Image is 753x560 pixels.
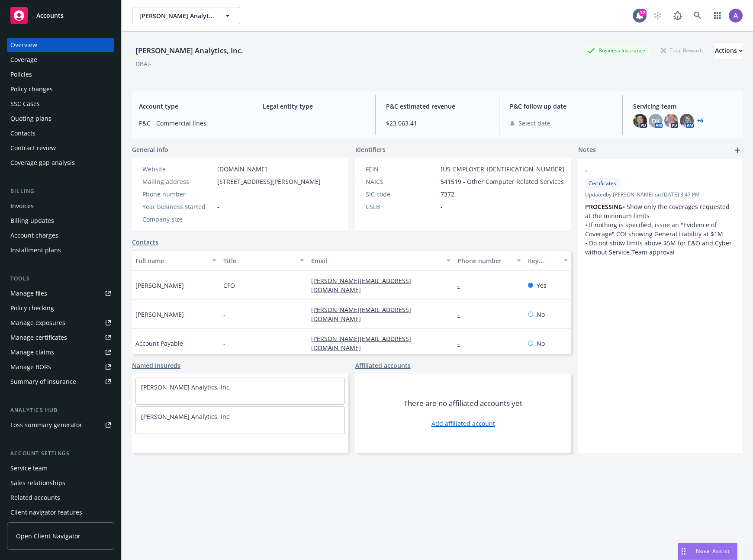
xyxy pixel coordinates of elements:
span: Notes [578,145,596,155]
span: Legal entity type [263,102,365,111]
a: Manage claims [7,345,114,359]
a: Related accounts [7,491,114,505]
div: Phone number [142,190,214,199]
div: Invoices [10,199,34,213]
a: [PERSON_NAME][EMAIL_ADDRESS][DOMAIN_NAME] [311,335,411,352]
a: [PERSON_NAME] Analytics, Inc. [141,383,231,391]
div: Company size [142,215,214,224]
a: Manage BORs [7,360,114,374]
div: Loss summary generator [10,418,82,432]
a: Report a Bug [669,7,686,24]
div: SIC code [366,190,437,199]
a: Account charges [7,229,114,242]
div: Tools [7,274,114,283]
a: SSC Cases [7,97,114,111]
div: Phone number [457,256,511,265]
a: Billing updates [7,214,114,228]
div: Client navigator features [10,505,82,519]
span: P&C estimated revenue [386,102,489,111]
span: Yes [537,281,547,290]
div: Manage claims [10,345,54,359]
a: Affiliated accounts [355,361,411,370]
div: Related accounts [10,491,60,505]
div: Title [223,256,295,265]
span: Open Client Navigator [16,531,80,541]
span: DK [652,116,660,126]
a: Manage exposures [7,316,114,330]
span: Updated by [PERSON_NAME] on [DATE] 3:47 PM [585,191,736,199]
div: FEIN [366,164,437,174]
a: Policies [7,68,114,81]
a: - [457,281,467,290]
div: Manage exposures [10,316,65,330]
div: Policy checking [10,301,54,315]
span: There are no affiliated accounts yet [404,398,522,409]
a: - [457,339,467,348]
div: Account settings [7,449,114,458]
span: [STREET_ADDRESS][PERSON_NAME] [217,177,321,186]
div: Policies [10,68,32,81]
div: Drag to move [678,543,689,560]
span: No [537,339,545,348]
div: Analytics hub [7,406,114,415]
a: Policy checking [7,301,114,315]
button: Phone number [454,250,524,271]
div: NAICS [366,177,437,186]
div: Coverage [10,53,37,67]
span: Account Payable [135,339,183,348]
div: Quoting plans [10,112,51,126]
div: -CertificatesUpdatedby [PERSON_NAME] on [DATE] 3:47 PMPROCESSING• Show only the coverages request... [578,159,743,264]
a: Installment plans [7,243,114,257]
a: Loss summary generator [7,418,114,432]
span: Identifiers [355,145,386,154]
span: Select date [518,119,550,128]
div: SSC Cases [10,97,40,111]
button: Email [308,250,454,271]
a: Manage files [7,286,114,300]
strong: PROCESSING [585,203,623,211]
div: Coverage gap analysis [10,156,75,170]
a: add [732,145,743,155]
div: 12 [639,9,647,16]
span: Accounts [36,12,64,19]
div: Manage files [10,286,47,300]
div: Account charges [10,229,58,242]
div: Sales relationships [10,476,65,490]
div: Contacts [10,126,35,140]
a: Coverage [7,53,114,67]
div: CSLB [366,202,437,211]
span: Nova Assist [696,547,730,555]
span: - [217,190,219,199]
img: photo [664,114,678,128]
span: [PERSON_NAME] Analytics, Inc. [139,11,214,20]
div: Billing updates [10,214,54,228]
a: [DOMAIN_NAME] [217,165,267,173]
a: Invoices [7,199,114,213]
a: [PERSON_NAME] Analytics, Inc [141,412,229,421]
span: Certificates [589,180,616,187]
a: Contacts [7,126,114,140]
a: Search [689,7,706,24]
a: Summary of insurance [7,375,114,389]
span: - [223,310,225,319]
button: Title [220,250,308,271]
span: 7372 [441,190,454,199]
span: P&C - Commercial lines [139,119,241,128]
a: Start snowing [649,7,666,24]
a: Coverage gap analysis [7,156,114,170]
img: photo [680,114,694,128]
span: [PERSON_NAME] [135,310,184,319]
a: Policy changes [7,82,114,96]
a: Sales relationships [7,476,114,490]
a: Named insureds [132,361,180,370]
a: [PERSON_NAME][EMAIL_ADDRESS][DOMAIN_NAME] [311,277,411,294]
span: - [217,215,219,224]
a: Switch app [709,7,726,24]
div: Email [311,256,441,265]
span: - [263,119,365,128]
span: General info [132,145,168,154]
a: Manage certificates [7,331,114,344]
div: [PERSON_NAME] Analytics, Inc. [132,45,247,56]
div: Actions [715,42,743,59]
